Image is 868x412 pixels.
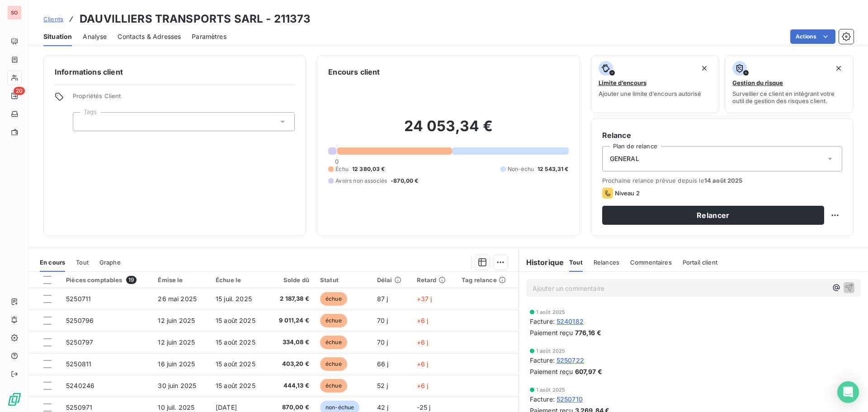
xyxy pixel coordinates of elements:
span: 66 j [377,360,389,368]
span: échue [320,336,347,349]
span: +37 j [417,295,432,303]
span: Graphe [99,259,121,266]
span: 12 juin 2025 [158,317,195,324]
span: Paramètres [192,32,226,41]
h6: Encours client [328,66,380,77]
span: +6 j [417,317,429,324]
span: 70 j [377,338,388,346]
span: 5250811 [66,360,91,368]
button: Relancer [602,206,824,225]
input: Ajouter une valeur [80,118,88,126]
div: Retard [417,276,451,284]
span: Portail client [683,259,717,266]
span: Prochaine relance prévue depuis le [602,177,842,184]
span: Facture : [530,317,555,326]
span: 15 août 2025 [216,360,255,368]
span: 0 [335,158,339,165]
span: 12 543,31 € [538,165,569,173]
span: 5250971 [66,403,92,411]
span: Situation [43,32,72,41]
span: 87 j [377,295,388,303]
span: Ajouter une limite d’encours autorisé [599,90,701,97]
h6: Historique [519,257,564,268]
span: 20 [14,87,25,95]
span: 12 juin 2025 [158,338,195,346]
span: 444,13 € [273,381,309,390]
span: +6 j [417,360,429,368]
span: 1 août 2025 [536,348,566,354]
span: Avoirs non associés [335,177,387,185]
span: Non-échu [508,165,534,173]
span: 42 j [377,403,389,411]
span: 26 mai 2025 [158,295,197,303]
span: Limite d’encours [599,79,646,86]
div: Solde dû [273,276,309,284]
span: 5250796 [66,317,94,324]
span: 10 juil. 2025 [158,403,194,411]
span: 1 août 2025 [536,387,566,393]
img: Logo LeanPay [7,392,22,407]
span: 5250710 [557,394,583,404]
span: 5250722 [557,355,584,365]
h3: DAUVILLIERS TRANSPORTS SARL - 211373 [80,11,311,27]
span: Gestion du risque [732,79,783,86]
span: 15 juil. 2025 [216,295,252,303]
div: SO [7,5,22,20]
span: Surveiller ce client en intégrant votre outil de gestion des risques client. [732,90,846,104]
button: Limite d’encoursAjouter une limite d’encours autorisé [591,55,720,113]
span: Clients [43,15,63,23]
span: 5240182 [557,317,584,326]
span: Analyse [83,32,107,41]
span: Tout [569,259,583,266]
div: Émise le [158,276,205,284]
span: -870,00 € [391,177,418,185]
div: Open Intercom Messenger [837,381,859,403]
span: échue [320,379,347,393]
span: GENERAL [610,154,639,163]
span: 70 j [377,317,388,324]
span: 19 [126,276,137,284]
span: 334,08 € [273,338,309,347]
span: 12 380,03 € [352,165,385,173]
span: échue [320,314,347,327]
span: 15 août 2025 [216,317,255,324]
span: 52 j [377,382,388,389]
span: Paiement reçu [530,367,573,376]
span: 2 187,38 € [273,294,309,303]
div: Tag relance [462,276,513,284]
span: 5250711 [66,295,91,303]
span: +6 j [417,382,429,389]
div: Échue le [216,276,262,284]
span: +6 j [417,338,429,346]
span: échue [320,292,347,306]
span: 5240246 [66,382,94,389]
span: échue [320,357,347,371]
span: Relances [594,259,619,266]
h6: Informations client [55,66,295,77]
span: Tout [76,259,89,266]
a: 20 [7,89,21,103]
h2: 24 053,34 € [328,117,568,144]
div: Délai [377,276,406,284]
span: Facture : [530,355,555,365]
div: Pièces comptables [66,276,147,284]
span: Commentaires [630,259,672,266]
button: Actions [790,29,835,44]
span: 16 juin 2025 [158,360,195,368]
span: Niveau 2 [615,189,640,197]
span: 776,16 € [575,328,601,337]
span: Paiement reçu [530,328,573,337]
span: Facture : [530,394,555,404]
span: Contacts & Adresses [118,32,181,41]
span: Échu [335,165,349,173]
span: 9 011,24 € [273,316,309,325]
span: 870,00 € [273,403,309,412]
span: 30 juin 2025 [158,382,196,389]
span: [DATE] [216,403,237,411]
div: Statut [320,276,366,284]
button: Gestion du risqueSurveiller ce client en intégrant votre outil de gestion des risques client. [725,55,854,113]
span: 607,97 € [575,367,602,376]
span: 15 août 2025 [216,338,255,346]
span: Propriétés Client [73,92,295,105]
span: En cours [40,259,65,266]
